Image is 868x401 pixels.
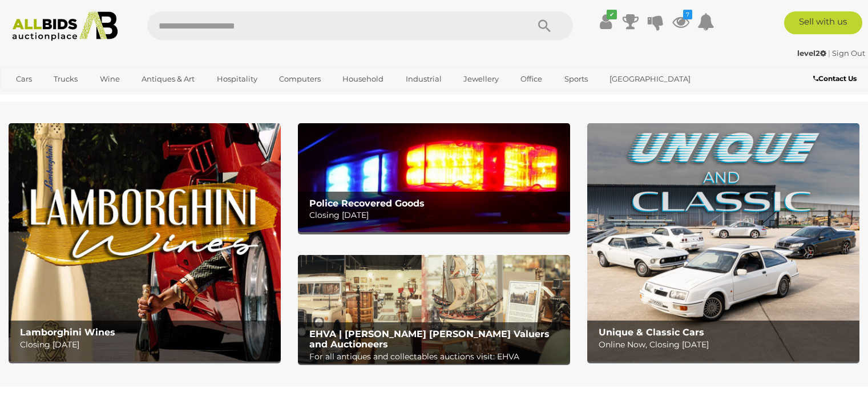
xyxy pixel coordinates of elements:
[309,198,425,209] b: Police Recovered Goods
[335,70,391,88] a: Household
[272,70,328,88] a: Computers
[134,70,202,88] a: Antiques & Art
[298,255,570,364] img: EHVA | Evans Hastings Valuers and Auctioneers
[513,70,550,88] a: Office
[9,123,281,362] img: Lamborghini Wines
[298,255,570,364] a: EHVA | Evans Hastings Valuers and Auctioneers EHVA | [PERSON_NAME] [PERSON_NAME] Valuers and Auct...
[298,123,570,232] a: Police Recovered Goods Police Recovered Goods Closing [DATE]
[309,329,550,350] b: EHVA | [PERSON_NAME] [PERSON_NAME] Valuers and Auctioneers
[813,74,857,83] b: Contact Us
[599,327,704,338] b: Unique & Classic Cars
[797,48,828,58] a: level2
[309,350,564,364] p: For all antiques and collectables auctions visit: EHVA
[813,72,859,85] a: Contact Us
[516,11,573,40] button: Search
[46,70,85,88] a: Trucks
[92,70,127,88] a: Wine
[597,11,614,32] a: ✔
[607,10,617,19] i: ✔
[398,70,449,88] a: Industrial
[797,48,826,58] strong: level2
[557,70,595,88] a: Sports
[298,123,570,232] img: Police Recovered Goods
[599,338,854,352] p: Online Now, Closing [DATE]
[683,10,692,19] i: 7
[832,48,865,58] a: Sign Out
[784,11,862,34] a: Sell with us
[9,70,39,88] a: Cars
[587,123,859,362] img: Unique & Classic Cars
[6,11,124,41] img: Allbids.com.au
[20,327,115,338] b: Lamborghini Wines
[828,48,830,58] span: |
[9,123,281,362] a: Lamborghini Wines Lamborghini Wines Closing [DATE]
[602,70,698,88] a: [GEOGRAPHIC_DATA]
[587,123,859,362] a: Unique & Classic Cars Unique & Classic Cars Online Now, Closing [DATE]
[20,338,275,352] p: Closing [DATE]
[672,11,689,32] a: 7
[456,70,506,88] a: Jewellery
[209,70,265,88] a: Hospitality
[309,208,564,222] p: Closing [DATE]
